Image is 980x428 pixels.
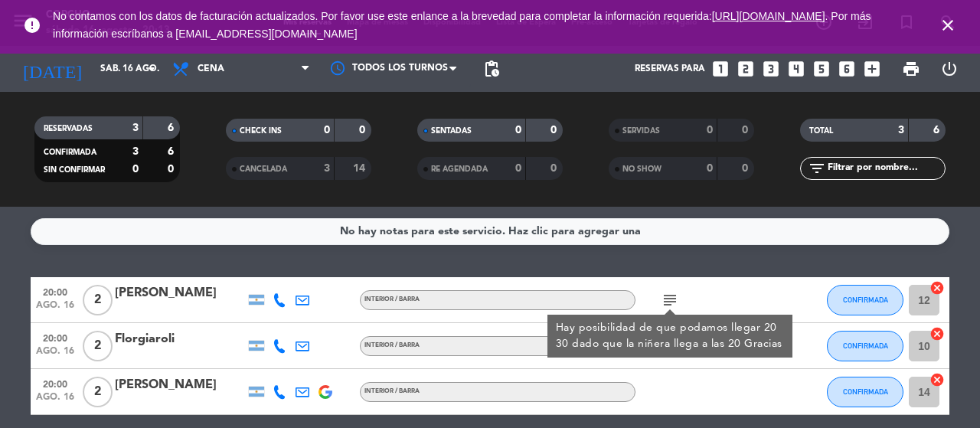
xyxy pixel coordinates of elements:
strong: 3 [324,163,330,174]
span: 2 [83,377,113,407]
span: 20:00 [36,374,74,392]
strong: 0 [550,125,560,136]
i: cancel [929,372,945,387]
strong: 0 [168,164,177,175]
span: CONFIRMADA [843,387,888,396]
i: [DATE] [11,52,93,86]
strong: 0 [707,163,713,174]
span: CONFIRMADA [843,296,888,304]
span: Cena [198,64,224,74]
strong: 0 [515,163,521,174]
i: close [939,16,957,34]
strong: 14 [353,163,368,174]
strong: 3 [132,123,139,133]
strong: 0 [132,164,139,175]
button: CONFIRMADA [827,285,903,315]
strong: 6 [168,146,177,157]
span: Interior / Barra [364,296,420,302]
i: filter_list [808,159,826,178]
div: LOG OUT [930,46,969,92]
span: NO SHOW [622,165,661,173]
span: 20:00 [36,328,74,346]
span: Interior / Barra [364,388,420,394]
strong: 6 [168,123,177,133]
span: No contamos con los datos de facturación actualizados. Por favor use este enlance a la brevedad p... [53,10,871,40]
strong: 6 [933,125,942,136]
span: print [902,60,920,78]
span: 2 [83,331,113,361]
div: Hay posibilidad de que podamos llegar 20 30 dado que la niñera llega a las 20 Gracias [556,320,785,352]
div: [PERSON_NAME] [115,283,245,303]
span: pending_actions [482,60,501,78]
span: ago. 16 [36,346,74,364]
span: Reservas para [635,64,705,74]
span: SERVIDAS [622,127,660,135]
span: 2 [83,285,113,315]
strong: 0 [742,163,751,174]
a: [URL][DOMAIN_NAME] [712,10,825,22]
button: CONFIRMADA [827,377,903,407]
span: TOTAL [809,127,833,135]
strong: 0 [359,125,368,136]
i: looks_one [710,59,730,79]
i: arrow_drop_down [142,60,161,78]
i: error [23,16,41,34]
strong: 0 [707,125,713,136]
span: CONFIRMADA [44,149,96,156]
strong: 3 [898,125,904,136]
span: 20:00 [36,283,74,300]
i: subject [661,291,679,309]
i: add_box [862,59,882,79]
span: CHECK INS [240,127,282,135]
span: RE AGENDADA [431,165,488,173]
strong: 0 [550,163,560,174]
span: SENTADAS [431,127,472,135]
i: looks_3 [761,59,781,79]
i: cancel [929,326,945,341]
i: cancel [929,280,945,296]
div: [PERSON_NAME] [115,375,245,395]
img: google-logo.png [318,385,332,399]
button: CONFIRMADA [827,331,903,361]
i: looks_6 [837,59,857,79]
span: ago. 16 [36,392,74,410]
strong: 0 [515,125,521,136]
input: Filtrar por nombre... [826,160,945,177]
i: looks_5 [812,59,831,79]
div: Florgiaroli [115,329,245,349]
strong: 0 [324,125,330,136]
a: . Por más información escríbanos a [EMAIL_ADDRESS][DOMAIN_NAME] [53,10,871,40]
span: CANCELADA [240,165,287,173]
div: No hay notas para este servicio. Haz clic para agregar una [340,223,641,240]
strong: 3 [132,146,139,157]
span: CONFIRMADA [843,341,888,350]
i: looks_4 [786,59,806,79]
span: Interior / Barra [364,342,420,348]
i: looks_two [736,59,756,79]
strong: 0 [742,125,751,136]
span: ago. 16 [36,300,74,318]
i: power_settings_new [940,60,959,78]
span: SIN CONFIRMAR [44,166,105,174]
span: RESERVADAS [44,125,93,132]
